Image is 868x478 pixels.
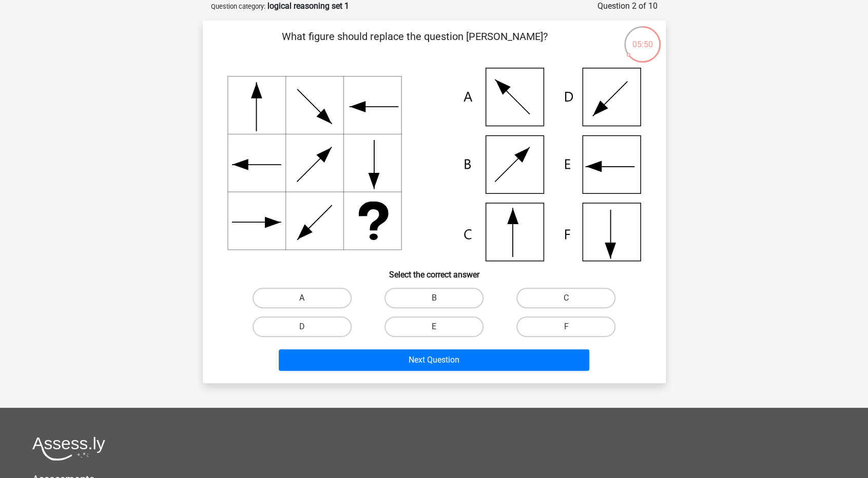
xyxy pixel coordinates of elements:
[279,349,589,371] button: Next Question
[384,316,484,337] label: E
[32,436,105,461] img: Assessly logo
[516,316,615,337] label: F
[219,262,649,280] h6: Select the correct answer
[267,1,349,11] strong: logical reasoning set 1
[384,288,484,308] label: B
[219,29,611,59] p: What figure should replace the question [PERSON_NAME]?
[211,3,265,10] small: Question category:
[516,288,615,308] label: C
[253,288,352,308] label: A
[623,25,662,51] div: 05:50
[253,316,352,337] label: D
